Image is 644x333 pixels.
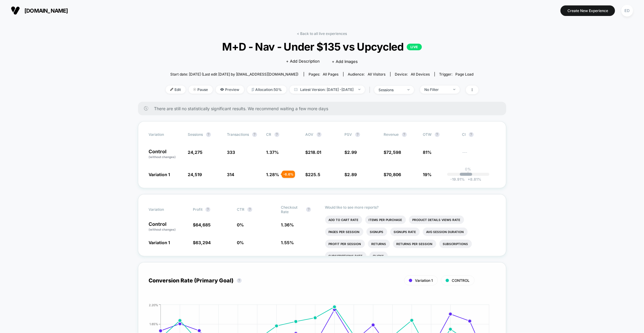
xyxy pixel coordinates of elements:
[170,72,298,76] span: Start date: [DATE] (Last edit [DATE] by [EMAIL_ADDRESS][DOMAIN_NAME])
[281,240,294,245] span: 1.55 %
[306,207,311,212] button: ?
[154,106,494,111] span: There are still no statistically significant results. We recommend waiting a few more days
[149,240,170,245] span: Variation 1
[402,132,407,137] button: ?
[325,205,495,210] p: Would like to see more reports?
[345,172,357,177] span: $
[149,155,176,159] span: (without changes)
[462,132,495,137] span: CI
[358,89,360,90] img: end
[465,167,471,171] p: 0%
[621,5,633,17] div: ED
[345,150,357,155] span: $
[9,6,70,15] button: [DOMAIN_NAME]
[237,222,244,227] span: 0 %
[275,132,279,137] button: ?
[252,132,257,137] button: ?
[149,322,158,326] tspan: 1.65%
[365,216,406,224] li: Items Per Purchase
[415,278,433,283] span: Variation 1
[465,177,482,182] span: 8.81 %
[439,72,474,76] div: Trigger:
[306,132,314,137] span: AOV
[149,172,170,177] span: Variation 1
[286,58,320,64] span: + Add Description
[206,207,210,212] button: ?
[227,172,234,177] span: 314
[368,240,390,248] li: Returns
[423,132,456,137] span: OTW
[196,222,211,227] span: 64,685
[325,216,362,224] li: Add To Cart Rate
[281,222,294,227] span: 1.36 %
[188,132,203,137] span: Sessions
[411,72,430,76] span: all devices
[297,31,347,36] a: < Back to all live experiences
[390,228,420,236] li: Signups Rate
[384,150,401,155] span: $
[390,72,435,76] span: Device:
[423,228,468,236] li: Avg Session Duration
[435,132,440,137] button: ?
[366,228,387,236] li: Signups
[308,172,321,177] span: 225.5
[308,150,322,155] span: 218.01
[306,150,322,155] span: $
[294,88,297,91] img: calendar
[237,240,244,245] span: 0 %
[193,207,203,212] span: Profit
[423,150,432,155] span: 81%
[325,252,366,260] li: Subscriptions Rate
[266,150,279,155] span: 1.37 %
[247,86,287,94] span: Allocation: 50%
[347,150,357,155] span: 2.99
[266,132,272,137] span: CR
[425,87,449,92] div: No Filter
[407,44,422,50] p: LIVE
[451,177,465,182] span: -19.91 %
[206,132,211,137] button: ?
[387,172,401,177] span: 70,806
[468,171,469,176] p: |
[193,240,211,245] span: $
[309,72,339,76] div: Pages:
[407,89,410,90] img: end
[181,40,463,53] span: M+D - Nav - Under $135 vs Upcycled
[317,132,322,137] button: ?
[368,86,374,94] span: |
[462,151,495,159] span: ---
[355,132,360,137] button: ?
[193,88,196,91] img: end
[11,6,20,15] img: Visually logo
[170,88,173,91] img: edit
[620,5,635,17] button: ED
[347,172,357,177] span: 2.89
[196,240,211,245] span: 63,294
[369,252,388,260] li: Clicks
[188,172,202,177] span: 24,519
[149,205,182,214] span: Variation
[452,278,470,283] span: CONTROL
[345,132,352,137] span: PSV
[252,88,254,91] img: rebalance
[247,207,252,212] button: ?
[456,72,474,76] span: Page Load
[266,172,279,177] span: 1.28 %
[216,86,244,94] span: Preview
[237,207,244,212] span: CTR
[290,86,365,94] span: Latest Version: [DATE] - [DATE]
[379,88,403,92] div: sessions
[393,240,436,248] li: Returns Per Session
[368,72,386,76] span: All Visitors
[325,228,363,236] li: Pages Per Session
[149,149,182,159] p: Control
[348,72,386,76] div: Audience:
[387,150,401,155] span: 72,598
[237,278,242,283] button: ?
[323,72,339,76] span: all pages
[149,228,176,231] span: (without changes)
[439,240,472,248] li: Subscriptions
[469,132,474,137] button: ?
[24,8,68,14] span: [DOMAIN_NAME]
[149,222,187,232] p: Control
